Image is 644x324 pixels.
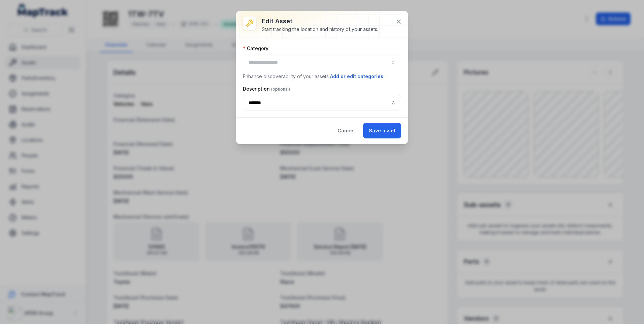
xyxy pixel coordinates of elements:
[243,45,268,52] label: Category
[363,123,401,138] button: Save asset
[243,95,401,110] input: asset-edit:description-label
[243,73,401,80] p: Enhance discoverability of your assets.
[262,17,378,26] h3: Edit asset
[262,26,378,33] div: Start tracking the location and history of your assets.
[332,123,360,138] button: Cancel
[243,86,290,92] label: Description
[330,73,384,80] button: Add or edit categories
